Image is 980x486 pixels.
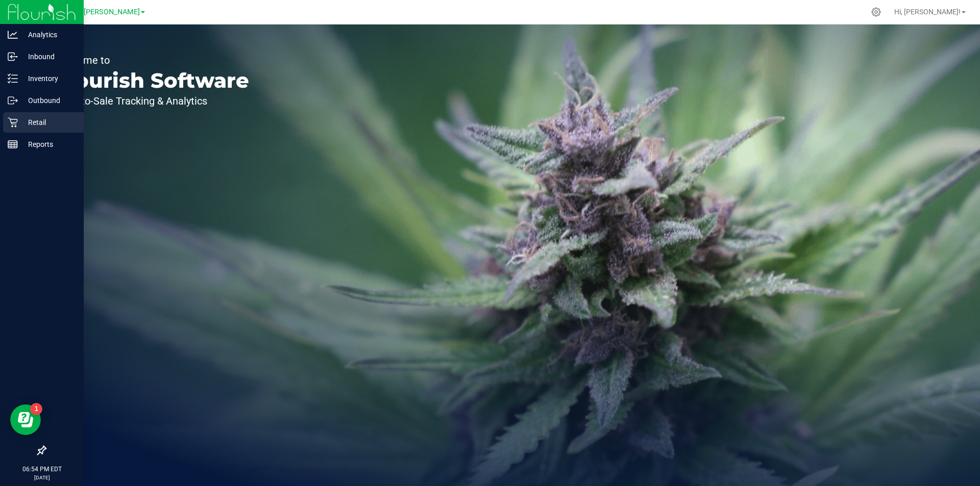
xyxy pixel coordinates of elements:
[64,8,140,16] span: GA1 - [PERSON_NAME]
[8,95,18,106] inline-svg: Outbound
[18,29,79,41] p: Analytics
[18,72,79,85] p: Inventory
[18,50,79,63] p: Inbound
[18,116,79,129] p: Retail
[55,96,249,106] p: Seed-to-Sale Tracking & Analytics
[8,139,18,149] inline-svg: Reports
[55,70,249,91] p: Flourish Software
[870,7,883,17] div: Manage settings
[5,465,79,474] p: 06:54 PM EDT
[18,94,79,107] p: Outbound
[55,55,249,65] p: Welcome to
[8,30,18,40] inline-svg: Analytics
[5,474,79,481] p: [DATE]
[30,403,42,415] iframe: Resource center unread badge
[8,73,18,84] inline-svg: Inventory
[894,8,961,16] span: Hi, [PERSON_NAME]!
[8,117,18,127] inline-svg: Retail
[8,52,18,62] inline-svg: Inbound
[18,138,79,150] p: Reports
[10,404,41,435] iframe: Resource center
